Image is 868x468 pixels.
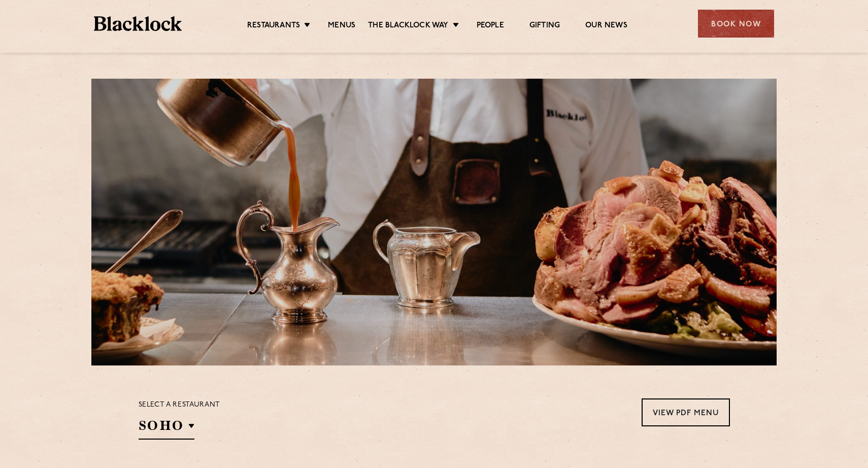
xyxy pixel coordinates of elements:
[139,417,194,440] h2: SOHO
[94,16,182,31] img: BL_Textured_Logo-footer-cropped.svg
[139,398,220,412] p: Select a restaurant
[328,21,355,32] a: Menus
[477,21,504,32] a: People
[642,398,730,426] a: View PDF Menu
[698,10,774,38] div: Book Now
[529,21,560,32] a: Gifting
[247,21,300,32] a: Restaurants
[585,21,627,32] a: Our News
[368,21,448,32] a: The Blacklock Way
